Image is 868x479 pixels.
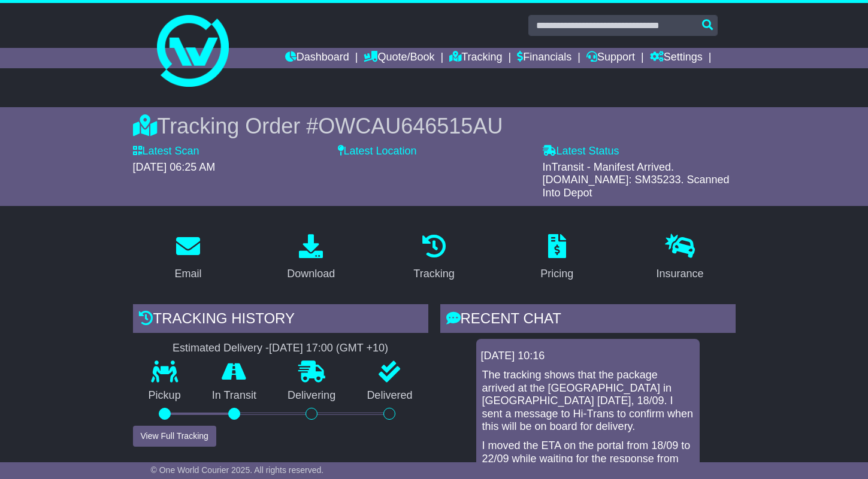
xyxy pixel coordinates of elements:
[133,113,736,139] div: Tracking Order #
[540,266,573,282] div: Pricing
[656,266,703,282] div: Insurance
[285,48,349,68] a: Dashboard
[151,465,324,475] span: © One World Courier 2025. All rights reserved.
[287,266,335,282] div: Download
[318,114,503,138] span: OWCAU646515AU
[133,161,216,173] span: [DATE] 06:25 AM
[586,48,635,68] a: Support
[449,48,502,68] a: Tracking
[406,230,462,286] a: Tracking
[413,266,454,282] div: Tracking
[272,389,351,402] p: Delivering
[543,145,619,158] label: Latest Status
[196,389,272,402] p: In Transit
[482,369,694,433] p: The tracking shows that the package arrived at the [GEOGRAPHIC_DATA] in [GEOGRAPHIC_DATA] [DATE],...
[338,145,417,158] label: Latest Location
[351,389,428,402] p: Delivered
[133,145,199,158] label: Latest Scan
[133,342,428,355] div: Estimated Delivery -
[517,48,571,68] a: Financials
[482,439,694,478] p: I moved the ETA on the portal from 18/09 to 22/09 while waiting for the response from the courier.
[279,230,343,286] a: Download
[364,48,434,68] a: Quote/Book
[133,304,428,336] div: Tracking history
[167,230,210,286] a: Email
[650,48,703,68] a: Settings
[133,426,216,447] button: View Full Tracking
[648,230,711,286] a: Insurance
[533,230,581,286] a: Pricing
[175,266,202,282] div: Email
[133,389,196,402] p: Pickup
[269,342,388,355] div: [DATE] 17:00 (GMT +10)
[440,304,736,336] div: RECENT CHAT
[481,350,695,363] div: [DATE] 10:16
[543,161,730,199] span: InTransit - Manifest Arrived. [DOMAIN_NAME]: SM35233. Scanned Into Depot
